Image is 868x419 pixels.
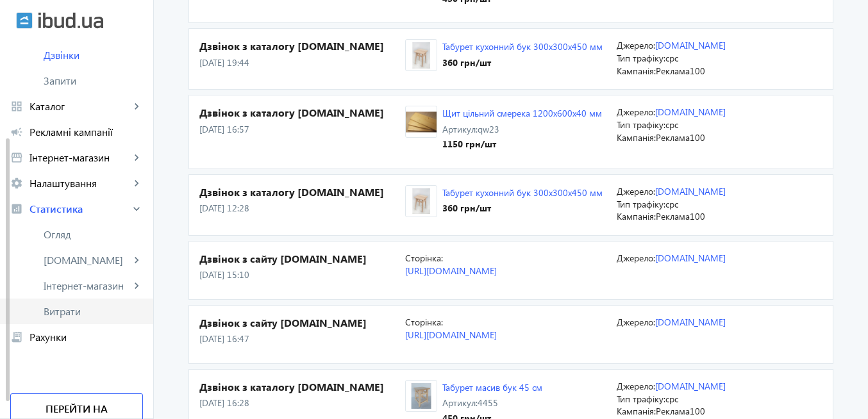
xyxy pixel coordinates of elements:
[617,52,665,64] span: Тип трафіку:
[617,405,656,417] span: Кампанія:
[656,131,705,144] span: Реклама100
[655,39,726,51] a: [DOMAIN_NAME]
[44,49,143,62] span: Дзвінки
[617,131,656,144] span: Кампанія:
[199,123,405,136] p: [DATE] 16:57
[617,210,656,222] span: Кампанія:
[44,228,143,241] span: Огляд
[10,177,23,190] mat-icon: settings
[617,252,655,264] span: Джерело:
[44,279,130,292] span: Інтернет-магазин
[617,106,655,118] span: Джерело:
[478,397,498,409] span: 4455
[442,186,603,199] a: Табурет кухонний бук 300х300х450 мм
[442,381,542,393] a: Табурет масив бук 45 см
[29,202,130,215] span: Статистика
[199,39,405,53] h4: Дзвінок з каталогу [DOMAIN_NAME]
[617,316,655,328] span: Джерело:
[617,39,655,51] span: Джерело:
[442,107,602,119] a: Щит цільний смерека 1200х600х40 мм
[38,12,103,29] img: ibud_text.svg
[655,252,726,264] a: [DOMAIN_NAME]
[10,331,23,343] mat-icon: receipt_long
[656,405,705,417] span: Реклама100
[617,65,656,77] span: Кампанія:
[665,52,678,64] span: cpc
[406,383,437,409] img: 5e976ad5718ba8274-IMG-b7c80843e02d03f863b09ab3325234db-V.jpg
[29,331,143,343] span: Рахунки
[199,380,405,394] h4: Дзвінок з каталогу [DOMAIN_NAME]
[130,100,143,113] mat-icon: keyboard_arrow_right
[442,56,603,69] div: 360 грн /шт
[442,123,478,135] span: Артикул:
[29,177,130,190] span: Налаштування
[655,380,726,392] a: [DOMAIN_NAME]
[44,74,143,87] span: Запити
[199,106,405,120] h4: Дзвінок з каталогу [DOMAIN_NAME]
[130,151,143,164] mat-icon: keyboard_arrow_right
[406,188,437,215] img: 5ea73bf6548d99152-IMG-bede8d10b17a861e108d1d9a2fd92ccf-V.jpg
[665,198,678,210] span: cpc
[655,316,726,328] a: [DOMAIN_NAME]
[130,279,143,292] mat-icon: keyboard_arrow_right
[478,123,499,135] span: qw23
[655,185,726,197] a: [DOMAIN_NAME]
[405,252,606,265] p: Сторінка:
[199,185,405,199] h4: Дзвінок з каталогу [DOMAIN_NAME]
[29,126,143,138] span: Рекламні кампанії
[29,151,130,164] span: Інтернет-магазин
[199,333,405,345] p: [DATE] 16:47
[656,65,705,77] span: Реклама100
[10,100,23,113] mat-icon: grid_view
[199,397,405,409] p: [DATE] 16:28
[199,202,405,215] p: [DATE] 12:28
[10,202,23,215] mat-icon: analytics
[199,316,405,330] h4: Дзвінок з сайту [DOMAIN_NAME]
[29,100,130,113] span: Каталог
[442,202,603,215] div: 360 грн /шт
[665,119,678,131] span: cpc
[617,119,665,131] span: Тип трафіку:
[405,265,497,277] a: [URL][DOMAIN_NAME]
[199,56,405,69] p: [DATE] 19:44
[199,252,405,266] h4: Дзвінок з сайту [DOMAIN_NAME]
[199,268,405,281] p: [DATE] 15:10
[405,316,606,329] p: Сторінка:
[655,106,726,118] a: [DOMAIN_NAME]
[665,393,678,405] span: cpc
[617,198,665,210] span: Тип трафіку:
[656,210,705,222] span: Реклама100
[130,254,143,267] mat-icon: keyboard_arrow_right
[617,393,665,405] span: Тип трафіку:
[442,138,602,151] div: 1150 грн /шт
[10,151,23,164] mat-icon: storefront
[16,12,33,29] img: ibud.svg
[44,254,130,267] span: [DOMAIN_NAME]
[44,305,143,318] span: Витрати
[442,40,603,53] a: Табурет кухонний бук 300х300х450 мм
[617,380,655,392] span: Джерело:
[406,109,437,135] img: 5e81dcba5aa1f8280-2092394516_schit-tsilnij-smereka.jpg
[406,42,437,69] img: 5ea73bf6548d99152-IMG-bede8d10b17a861e108d1d9a2fd92ccf-V.jpg
[405,329,497,341] a: [URL][DOMAIN_NAME]
[10,126,23,138] mat-icon: campaign
[442,397,478,409] span: Артикул:
[617,185,655,197] span: Джерело:
[130,202,143,215] mat-icon: keyboard_arrow_right
[130,177,143,190] mat-icon: keyboard_arrow_right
